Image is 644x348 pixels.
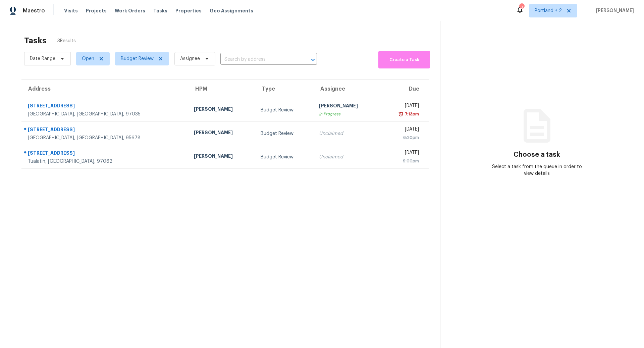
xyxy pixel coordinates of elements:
th: Assignee [314,80,380,98]
div: 3 [519,4,524,11]
div: [PERSON_NAME] [194,129,250,138]
span: Assignee [180,55,200,62]
div: Budget Review [261,130,308,137]
div: 6:20pm [386,134,419,141]
span: Portland + 2 [535,7,562,14]
h3: Choose a task [514,151,560,158]
div: [PERSON_NAME] [319,102,375,111]
div: 9:00pm [386,158,419,164]
div: [DATE] [386,102,419,111]
span: Budget Review [121,55,154,62]
span: Maestro [23,7,45,14]
div: In Progress [319,111,375,117]
span: Properties [175,7,202,14]
div: Unclaimed [319,130,375,137]
div: [STREET_ADDRESS] [28,150,183,158]
div: [GEOGRAPHIC_DATA], [GEOGRAPHIC_DATA], 95678 [28,135,183,141]
span: Visits [64,7,78,14]
th: HPM [189,80,255,98]
div: [PERSON_NAME] [194,153,250,161]
span: Work Orders [115,7,145,14]
span: 3 Results [57,38,76,44]
span: [PERSON_NAME] [593,7,634,14]
div: [DATE] [386,126,419,134]
img: Overdue Alarm Icon [398,111,404,117]
div: [STREET_ADDRESS] [28,126,183,135]
div: Tualatin, [GEOGRAPHIC_DATA], 97062 [28,158,183,165]
div: [PERSON_NAME] [194,106,250,114]
div: 7:13pm [404,111,419,117]
span: Open [82,55,94,62]
div: [DATE] [386,149,419,158]
span: Create a Task [382,56,427,64]
div: Budget Review [261,107,308,113]
h2: Tasks [24,37,47,44]
span: Geo Assignments [210,7,253,14]
div: Select a task from the queue in order to view details [489,163,585,177]
th: Due [380,80,429,98]
span: Tasks [153,8,167,13]
button: Open [308,55,318,64]
span: Projects [86,7,107,14]
input: Search by address [220,54,298,65]
span: Date Range [30,55,55,62]
div: [GEOGRAPHIC_DATA], [GEOGRAPHIC_DATA], 97035 [28,111,183,117]
th: Address [21,80,189,98]
div: [STREET_ADDRESS] [28,102,183,111]
div: Unclaimed [319,154,375,160]
th: Type [255,80,314,98]
button: Create a Task [378,51,430,68]
div: Budget Review [261,154,308,160]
